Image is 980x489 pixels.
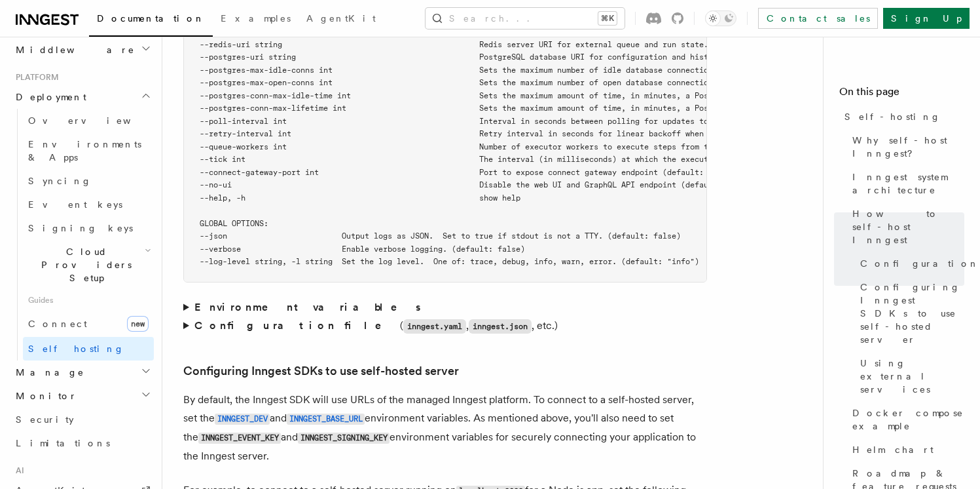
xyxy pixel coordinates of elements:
span: Using external services [860,357,964,396]
span: Examples [221,13,291,24]
span: Manage [10,366,84,379]
a: Sign Up [883,8,970,29]
code: INNGEST_EVENT_KEY [198,433,281,444]
a: How to self-host Inngest [847,202,964,252]
span: new [127,316,149,332]
span: --postgres-conn-max-lifetime int Sets the maximum amount of time, in minutes, a PostgreSQL connec... [200,104,924,113]
span: Guides [23,290,154,311]
code: INNGEST_DEV [215,414,270,425]
span: Syncing [28,176,92,186]
span: How to self-host Inngest [852,207,964,246]
span: Signing keys [28,223,133,233]
summary: Environment variables [183,298,707,317]
span: Overview [28,115,163,126]
span: --verbose Enable verbose logging. (default: false) [200,244,525,254]
span: --tick int The interval (in milliseconds) at which the executor polls the queue (default: 150) [200,155,860,164]
p: By default, the Inngest SDK will use URLs of the managed Inngest platform. To connect to a self-h... [183,391,707,465]
a: Limitations [10,431,154,455]
a: Inngest system architecture [847,165,964,202]
span: Documentation [97,13,205,24]
span: --postgres-conn-max-idle-time int Sets the maximum amount of time, in minutes, a PostgreSQL conne... [200,91,910,100]
a: Configuration [855,252,964,275]
span: AI [10,465,24,476]
a: Examples [213,4,299,35]
span: --retry-interval int Retry interval in seconds for linear backoff when retrying functions - must ... [200,129,947,138]
a: Helm chart [847,438,964,461]
button: Monitor [10,384,154,408]
button: Deployment [10,85,154,109]
a: Syncing [23,169,154,193]
a: Configuring Inngest SDKs to use self-hosted server [183,362,459,380]
span: --connect-gateway-port int Port to expose connect gateway endpoint (default: 8289) [200,168,731,177]
a: AgentKit [299,4,384,35]
span: --postgres-max-idle-conns int Sets the maximum number of idle database connections in the Postgre... [200,66,942,75]
code: INNGEST_BASE_URL [287,414,365,425]
a: Docker compose example [847,401,964,438]
div: Deployment [10,109,154,361]
a: Configuring Inngest SDKs to use self-hosted server [855,275,964,351]
a: Connectnew [23,311,154,337]
code: inngest.yaml [403,319,466,334]
a: Documentation [89,4,213,37]
a: INNGEST_BASE_URL [287,412,365,424]
button: Toggle dark mode [705,10,736,26]
span: Deployment [10,90,86,104]
a: Security [10,408,154,431]
span: Platform [10,72,59,83]
code: INNGEST_SIGNING_KEY [298,433,390,444]
strong: Environment variables [194,301,423,313]
span: GLOBAL OPTIONS: [200,219,268,228]
span: Limitations [16,438,110,448]
button: Manage [10,361,154,384]
span: Monitor [10,389,77,402]
span: Configuring Inngest SDKs to use self-hosted server [860,281,964,346]
span: --queue-workers int Number of executor workers to execute steps from the queue (default: 100) [200,142,814,151]
kbd: ⌘K [598,12,617,25]
summary: Configuration file(inngest.yaml,inngest.json, etc.) [183,317,707,336]
span: Security [16,414,74,425]
button: Middleware [10,38,154,62]
span: Self-hosting [844,110,941,123]
a: Environments & Apps [23,132,154,169]
span: --log-level string, -l string Set the log level. One of: trace, debug, info, warn, error. (defaul... [200,257,699,266]
a: Event keys [23,193,154,216]
span: Cloud Providers Setup [23,245,145,284]
span: --poll-interval int Interval in seconds between polling for updates to apps (default: 0) [200,117,791,126]
span: --no-ui Disable the web UI and GraphQL API endpoint (default: false) [200,180,754,189]
a: Signing keys [23,216,154,240]
strong: Configuration file [194,319,400,332]
span: Helm chart [852,443,934,456]
a: Using external services [855,351,964,401]
h4: On this page [839,84,964,105]
span: --postgres-uri string PostgreSQL database URI for configuration and history persistence. Defaults... [200,52,915,62]
span: Why self-host Inngest? [852,134,964,160]
a: Self hosting [23,337,154,361]
span: Configuration [860,257,979,270]
span: Connect [28,319,87,329]
span: Middleware [10,43,135,56]
a: Overview [23,109,154,132]
button: Search...⌘K [426,8,625,29]
a: Why self-host Inngest? [847,128,964,165]
a: INNGEST_DEV [215,412,270,424]
span: Inngest system architecture [852,170,964,197]
a: Contact sales [758,8,878,29]
span: AgentKit [306,13,376,24]
span: Docker compose example [852,406,964,433]
span: Environments & Apps [28,139,141,163]
span: --json Output logs as JSON. Set to true if stdout is not a TTY. (default: false) [200,231,681,241]
button: Cloud Providers Setup [23,240,154,290]
code: inngest.json [469,319,532,334]
span: Event keys [28,199,122,210]
span: Self hosting [28,343,124,354]
a: Self-hosting [839,105,964,128]
span: --help, -h show help [200,193,520,203]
